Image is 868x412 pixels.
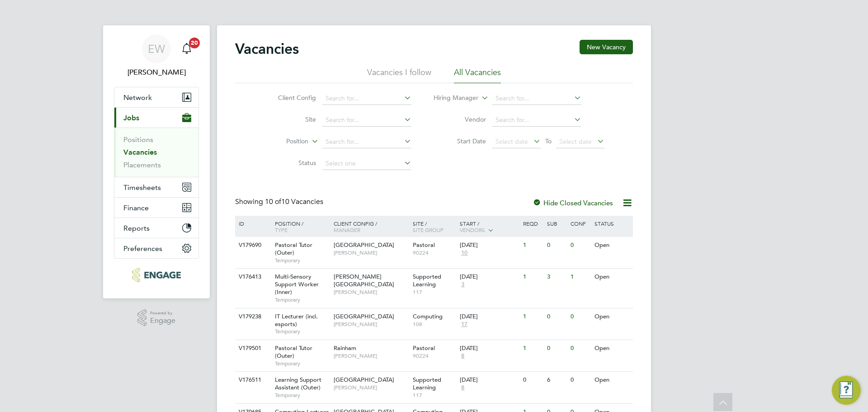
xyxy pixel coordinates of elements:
div: Open [592,269,632,285]
div: [DATE] [460,376,519,384]
span: 10 Vacancies [265,197,323,206]
span: [PERSON_NAME] [334,384,408,391]
div: V179690 [236,237,268,254]
span: Temporary [275,328,329,335]
span: Multi-Sensory Support Worker (Inner) [275,273,319,296]
div: 0 [568,340,592,357]
label: Hide Closed Vacancies [533,199,613,207]
input: Search for... [492,114,581,127]
div: [DATE] [460,313,519,321]
div: Start / [458,216,521,238]
button: Preferences [114,238,198,258]
div: V179501 [236,340,268,357]
label: Status [264,159,316,167]
span: Vendors [460,226,485,233]
span: EW [148,43,165,55]
span: Jobs [123,114,139,122]
div: V176511 [236,372,268,388]
label: Vendor [434,115,486,123]
div: Open [592,237,632,254]
span: 117 [413,392,456,399]
label: Client Config [264,94,316,102]
div: 6 [545,372,568,388]
span: Site Group [413,226,443,233]
span: IT Lecturer (incl. esports) [275,313,318,328]
input: Search for... [322,114,411,127]
div: Client Config / [331,216,410,237]
span: Network [123,93,152,102]
span: 10 [460,249,469,257]
div: Site / [410,216,458,237]
h2: Vacancies [235,40,299,58]
span: [GEOGRAPHIC_DATA] [334,376,394,384]
div: Position / [268,216,331,237]
a: Vacancies [123,148,157,156]
input: Search for... [492,92,581,105]
input: Search for... [322,136,411,148]
div: 3 [545,269,568,285]
span: Finance [123,204,149,212]
span: Pastoral Tutor (Outer) [275,241,312,256]
div: Jobs [114,128,198,177]
label: Position [256,137,308,146]
span: 3 [460,281,466,289]
div: Sub [545,216,568,231]
span: Temporary [275,257,329,264]
span: To [542,135,554,147]
span: 17 [460,321,469,328]
div: Showing [235,197,325,207]
span: Type [275,226,288,233]
div: 0 [568,372,592,388]
button: Jobs [114,108,198,128]
span: 8 [460,352,466,360]
div: 0 [545,340,568,357]
span: [PERSON_NAME] [334,289,408,296]
span: Learning Support Assistant (Outer) [275,376,321,391]
button: Network [114,87,198,107]
span: Supported Learning [413,376,441,391]
span: Temporary [275,296,329,303]
span: 90224 [413,249,456,256]
span: Timesheets [123,183,161,192]
button: Reports [114,218,198,238]
div: Open [592,340,632,357]
span: 108 [413,321,456,328]
div: [DATE] [460,242,519,249]
span: Pastoral Tutor (Outer) [275,344,312,360]
button: New Vacancy [580,40,633,54]
span: Select date [559,137,592,146]
div: Conf [568,216,592,231]
span: Engage [150,317,175,325]
span: Temporary [275,392,329,399]
li: Vacancies I follow [367,67,431,83]
a: Positions [123,135,153,144]
button: Timesheets [114,177,198,197]
div: V179238 [236,308,268,325]
div: 0 [545,237,568,254]
a: EW[PERSON_NAME] [114,34,199,78]
div: Status [592,216,632,231]
span: Rainham [334,344,356,352]
span: Pastoral [413,241,435,249]
span: [PERSON_NAME][GEOGRAPHIC_DATA] [334,273,394,288]
span: 8 [460,384,466,392]
div: 1 [521,340,544,357]
div: [DATE] [460,345,519,352]
span: Select date [495,137,528,146]
div: Open [592,308,632,325]
div: 0 [521,372,544,388]
span: [GEOGRAPHIC_DATA] [334,241,394,249]
a: 20 [178,34,196,63]
a: Powered byEngage [137,309,176,327]
button: Engage Resource Center [832,376,861,405]
span: [PERSON_NAME] [334,249,408,256]
span: Manager [334,226,360,233]
span: Computing [413,313,443,320]
button: Finance [114,198,198,218]
span: [GEOGRAPHIC_DATA] [334,313,394,320]
div: ID [236,216,268,231]
div: 1 [521,308,544,325]
div: 0 [568,308,592,325]
span: Supported Learning [413,273,441,288]
div: V176413 [236,269,268,285]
